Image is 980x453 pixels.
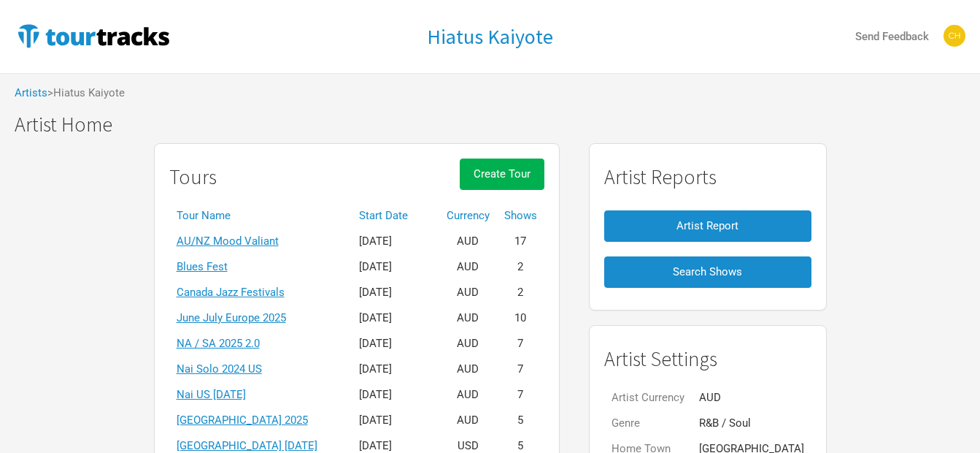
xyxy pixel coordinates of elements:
[352,331,439,357] td: [DATE]
[177,414,308,427] a: [GEOGRAPHIC_DATA] 2025
[604,348,811,370] h1: Artist Settings
[497,382,544,408] td: 7
[673,265,742,278] span: Search Shows
[177,235,279,248] a: AU/NZ Mood Valiant
[460,159,544,190] button: Create Tour
[352,254,439,280] td: [DATE]
[169,203,352,229] th: Tour Name
[497,203,544,229] th: Shows
[352,305,439,331] td: [DATE]
[474,167,530,180] span: Create Tour
[855,30,929,43] strong: Send Feedback
[497,229,544,254] td: 17
[177,362,262,376] a: Nai Solo 2024 US
[352,203,439,229] th: Start Date
[439,382,497,408] td: AUD
[15,21,172,50] img: TourTracks
[439,357,497,382] td: AUD
[177,439,317,452] a: [GEOGRAPHIC_DATA] [DATE]
[944,25,965,47] img: chrystallag
[439,280,497,305] td: AUD
[497,305,544,331] td: 10
[497,331,544,357] td: 7
[352,280,439,305] td: [DATE]
[439,408,497,433] td: AUD
[352,357,439,382] td: [DATE]
[439,305,497,331] td: AUD
[177,388,246,401] a: Nai US [DATE]
[177,286,285,299] a: Canada Jazz Festivals
[352,382,439,408] td: [DATE]
[177,260,228,273] a: Blues Fest
[427,23,553,50] h1: Hiatus Kaiyote
[352,408,439,433] td: [DATE]
[352,229,439,254] td: [DATE]
[497,280,544,305] td: 2
[15,86,47,99] a: Artists
[604,166,811,189] h1: Artist Reports
[497,357,544,382] td: 7
[460,159,544,203] a: Create Tour
[604,385,692,411] td: Artist Currency
[692,385,811,411] td: AUD
[439,229,497,254] td: AUD
[15,113,980,136] h1: Artist Home
[692,411,811,436] td: R&B / Soul
[604,411,692,436] td: Genre
[604,210,811,242] button: Artist Report
[169,166,217,189] h1: Tours
[604,249,811,295] a: Search Shows
[676,219,738,232] span: Artist Report
[497,408,544,433] td: 5
[47,88,125,99] span: > Hiatus Kaiyote
[604,203,811,249] a: Artist Report
[604,256,811,288] button: Search Shows
[439,203,497,229] th: Currency
[497,254,544,280] td: 2
[439,254,497,280] td: AUD
[439,331,497,357] td: AUD
[177,311,286,324] a: June July Europe 2025
[177,337,260,350] a: NA / SA 2025 2.0
[427,26,553,48] a: Hiatus Kaiyote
